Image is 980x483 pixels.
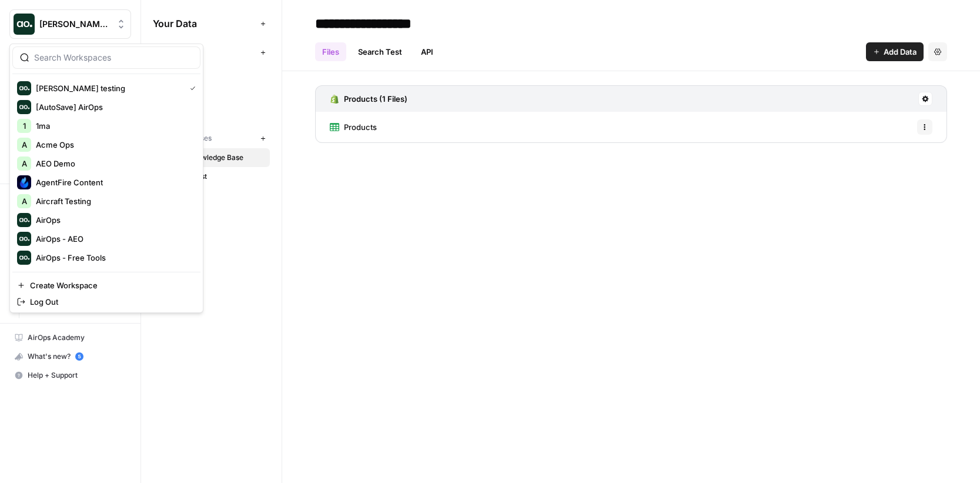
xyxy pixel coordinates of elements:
[36,82,180,94] span: [PERSON_NAME] testing
[9,9,131,39] button: Workspace: Justina testing
[22,158,27,169] span: A
[153,16,256,31] span: Your Data
[36,214,191,226] span: AirOps
[36,176,191,188] span: AgentFire Content
[153,62,270,81] a: AirOps
[12,294,200,310] a: Log Out
[153,81,270,100] a: GoCo
[171,171,265,182] span: Tintef Test
[153,100,270,119] a: Gong
[884,46,917,58] span: Add Data
[9,366,131,385] button: Help + Support
[22,139,27,151] span: A
[315,42,346,61] a: Files
[330,112,377,142] a: Products
[9,44,203,313] div: Workspace: Justina testing
[10,348,131,365] div: What's new?
[9,347,131,366] button: What's new? 5
[12,277,200,294] a: Create Workspace
[36,101,191,113] span: [AutoSave] AirOps
[414,42,440,61] a: API
[36,195,191,207] span: Aircraft Testing
[17,232,31,246] img: AirOps - AEO Logo
[22,195,27,207] span: A
[78,354,81,359] text: 5
[153,167,270,186] a: Tintef Test
[171,152,265,163] span: New Knowledge Base
[153,148,270,167] a: New Knowledge Base
[36,158,191,169] span: AEO Demo
[30,279,191,291] span: Create Workspace
[344,93,407,105] h3: Products (1 Files)
[28,332,126,343] span: AirOps Academy
[17,100,31,114] img: [AutoSave] AirOps Logo
[330,86,407,112] a: Products (1 Files)
[344,121,377,133] span: Products
[14,14,35,35] img: Justina testing Logo
[171,85,265,96] span: GoCo
[866,42,924,61] button: Add Data
[30,296,191,308] span: Log Out
[36,252,191,264] span: AirOps - Free Tools
[39,18,111,30] span: [PERSON_NAME] testing
[17,251,31,265] img: AirOps - Free Tools Logo
[17,81,31,95] img: Justina testing Logo
[36,120,191,132] span: 1ma
[17,175,31,189] img: AgentFire Content Logo
[171,104,265,115] span: Gong
[9,328,131,347] a: AirOps Academy
[36,233,191,245] span: AirOps - AEO
[351,42,409,61] a: Search Test
[75,352,83,361] a: 5
[36,139,191,151] span: Acme Ops
[23,120,26,132] span: 1
[28,370,126,381] span: Help + Support
[17,213,31,227] img: AirOps Logo
[34,52,193,64] input: Search Workspaces
[171,66,265,77] span: AirOps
